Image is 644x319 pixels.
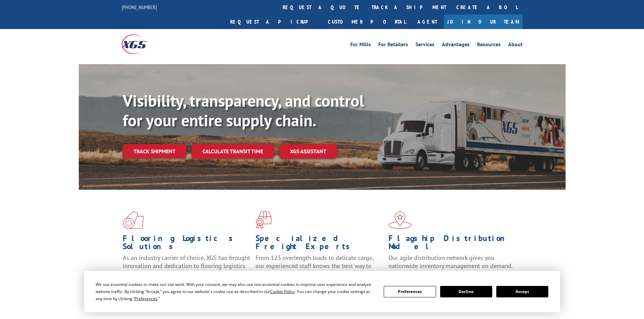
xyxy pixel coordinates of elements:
a: Calculate transit time [192,144,274,159]
a: XGS ASSISTANT [279,144,337,159]
h1: Specialized Freight Experts [256,234,383,254]
a: For Retailers [378,42,408,49]
p: From 123 overlength loads to delicate cargo, our experienced staff knows the best way to move you... [256,254,383,284]
a: Join Our Team [444,15,523,29]
button: Preferences [384,286,436,297]
button: Decline [440,286,492,297]
img: xgs-icon-focused-on-flooring-red [256,211,271,229]
a: About [508,42,523,49]
div: Cookie Consent Prompt [84,271,560,312]
img: xgs-icon-total-supply-chain-intelligence-red [123,211,144,229]
a: Agent [411,15,444,29]
a: Advantages [442,42,470,49]
span: Cookie Policy [270,289,295,294]
div: We use essential cookies to make our site work. With your consent, we may also use non-essential ... [96,281,376,302]
span: Preferences [135,296,158,301]
a: Resources [477,42,501,49]
a: [PHONE_NUMBER] [122,4,157,10]
a: For Mills [350,42,371,49]
h1: Flagship Distribution Model [388,234,516,254]
a: Services [415,42,434,49]
img: xgs-icon-flagship-distribution-model-red [388,211,412,229]
b: Visibility, transparency, and control for your entire supply chain. [123,90,364,131]
button: Accept [496,286,548,297]
a: Track shipment [123,144,186,158]
span: Our agile distribution network gives you nationwide inventory management on demand. [388,254,513,270]
h1: Flooring Logistics Solutions [123,234,251,254]
span: As an industry carrier of choice, XGS has brought innovation and dedication to flooring logistics... [123,254,250,278]
a: Request a pickup [225,15,323,29]
a: Customer Portal [323,15,411,29]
